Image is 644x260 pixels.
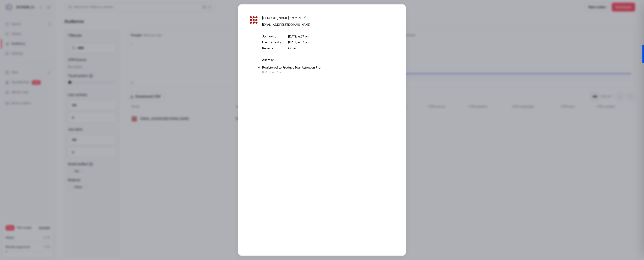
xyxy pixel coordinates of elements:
img: amt.group [250,16,258,24]
p: [DATE] 4:57 pm [262,70,394,75]
span: [DATE] 4:57 pm [288,41,310,44]
p: Join date [262,34,281,39]
p: Other [288,46,394,51]
a: Product Tour Attraxion Pro [282,66,320,69]
p: Activity [262,58,394,62]
p: Last activity [262,40,281,45]
p: Referrer [262,46,281,51]
p: Registered to [262,65,394,70]
a: [EMAIL_ADDRESS][DOMAIN_NAME] [262,23,310,26]
p: [DATE] 4:57 pm [288,34,394,39]
span: [PERSON_NAME] Estrela [262,16,306,23]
